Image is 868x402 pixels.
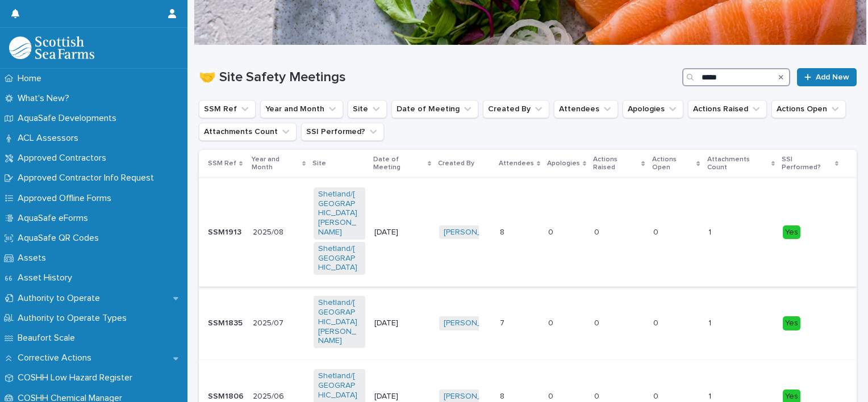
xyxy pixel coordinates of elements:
[199,178,857,286] tr: SSM1913SSM1913 2025/082025/08 Shetland/[GEOGRAPHIC_DATA][PERSON_NAME] Shetland/[GEOGRAPHIC_DATA] ...
[688,100,767,118] button: Actions Raised
[301,123,384,141] button: SSI Performed?
[13,372,141,383] p: COSHH Low Hazard Register
[652,153,694,174] p: Actions Open
[13,153,115,164] p: Approved Contractors
[252,153,299,174] p: Year and Month
[594,390,602,401] p: 0
[547,157,580,170] p: Apologies
[13,113,126,124] p: AquaSafe Developments
[499,157,534,170] p: Attendees
[653,225,661,237] p: 0
[444,392,506,401] a: [PERSON_NAME]
[312,157,326,170] p: Site
[13,213,97,224] p: AquaSafe eForms
[13,313,136,324] p: Authority to Operate Types
[13,73,51,84] p: Home
[199,69,678,86] h1: 🤝 Site Safety Meetings
[318,190,361,237] a: Shetland/[GEOGRAPHIC_DATA][PERSON_NAME]
[199,100,256,118] button: SSM Ref
[318,298,361,346] a: Shetland/[GEOGRAPHIC_DATA][PERSON_NAME]
[373,153,424,174] p: Date of Meeting
[707,153,769,174] p: Attachments Count
[253,225,286,237] p: 2025/08
[199,287,857,360] tr: SSM1835SSM1835 2025/072025/07 Shetland/[GEOGRAPHIC_DATA][PERSON_NAME] [DATE][PERSON_NAME] 77 00 0...
[374,228,426,237] p: [DATE]
[783,225,800,240] div: Yes
[682,68,790,86] input: Search
[13,193,120,204] p: Approved Offline Forms
[260,100,343,118] button: Year and Month
[708,316,713,328] p: 1
[500,316,507,328] p: 7
[13,273,81,283] p: Asset History
[548,225,556,237] p: 0
[783,316,800,330] div: Yes
[9,36,94,59] img: bPIBxiqnSb2ggTQWdOVV
[548,316,556,328] p: 0
[208,390,246,401] p: SSM1806
[391,100,478,118] button: Date of Meeting
[444,228,506,237] a: [PERSON_NAME]
[13,133,87,144] p: ACL Assessors
[593,153,639,174] p: Actions Raised
[483,100,549,118] button: Created By
[797,68,857,86] a: Add New
[438,157,474,170] p: Created By
[816,73,849,81] span: Add New
[374,392,426,401] p: [DATE]
[444,319,506,328] a: [PERSON_NAME]
[548,390,556,401] p: 0
[782,153,832,174] p: SSI Performed?
[708,225,713,237] p: 1
[13,93,78,104] p: What's New?
[708,390,713,401] p: 1
[253,316,286,328] p: 2025/07
[208,157,236,170] p: SSM Ref
[653,390,661,401] p: 0
[500,225,507,237] p: 8
[13,233,108,244] p: AquaSafe QR Codes
[253,390,286,401] p: 2025/06
[13,253,55,263] p: Assets
[771,100,846,118] button: Actions Open
[318,244,361,273] a: Shetland/[GEOGRAPHIC_DATA]
[653,316,661,328] p: 0
[208,225,244,237] p: SSM1913
[554,100,618,118] button: Attendees
[594,316,602,328] p: 0
[500,390,507,401] p: 8
[623,100,683,118] button: Apologies
[13,173,163,183] p: Approved Contractor Info Request
[13,353,101,363] p: Corrective Actions
[594,225,602,237] p: 0
[13,293,109,304] p: Authority to Operate
[348,100,387,118] button: Site
[199,123,297,141] button: Attachments Count
[208,316,245,328] p: SSM1835
[374,319,426,328] p: [DATE]
[13,333,84,344] p: Beaufort Scale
